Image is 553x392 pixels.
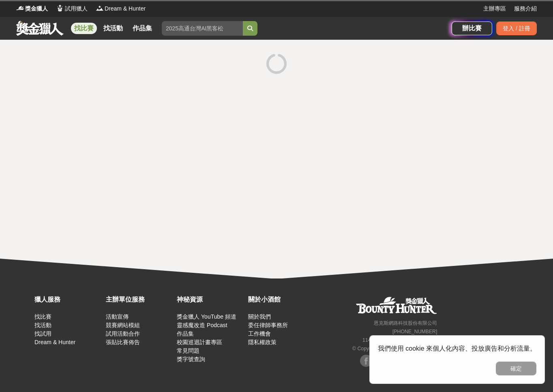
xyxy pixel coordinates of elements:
a: 找活動 [100,23,126,34]
img: Facebook [360,355,372,367]
a: 辦比賽 [452,21,492,35]
a: 試用活動合作 [106,330,140,337]
a: 工作機會 [248,330,271,337]
a: 委任律師事務所 [248,322,288,328]
a: 主辦專區 [483,4,506,13]
small: [PHONE_NUMBER] [392,329,437,334]
a: 獎金獵人 YouTube 頻道 [177,313,236,320]
a: 找比賽 [71,23,97,34]
span: 我們使用 cookie 來個人化內容、投放廣告和分析流量。 [378,345,536,352]
span: Dream & Hunter [105,4,146,13]
img: Logo [96,4,104,12]
span: 獎金獵人 [25,4,48,13]
a: 校園巡迴計畫專區 [177,339,222,345]
a: 找試用 [34,330,51,337]
a: 作品集 [129,23,155,34]
small: 恩克斯網路科技股份有限公司 [374,320,437,326]
a: 張貼比賽佈告 [106,339,140,345]
a: 找活動 [34,322,51,328]
a: Dream & Hunter [34,339,75,345]
a: LogoDream & Hunter [96,4,146,13]
a: Logo試用獵人 [56,4,88,13]
div: 登入 / 註冊 [496,21,537,35]
input: 2025高通台灣AI黑客松 [162,21,243,36]
small: © Copyright 2025 . All Rights Reserved. [352,346,437,351]
a: Logo獎金獵人 [16,4,48,13]
a: 服務介紹 [514,4,537,13]
img: Logo [56,4,64,12]
div: 神秘資源 [177,295,244,304]
a: 常見問題 [177,347,199,354]
a: 關於我們 [248,313,271,320]
a: 找比賽 [34,313,51,320]
a: 作品集 [177,330,194,337]
a: 隱私權政策 [248,339,276,345]
a: 活動宣傳 [106,313,129,320]
small: 11494 [STREET_ADDRESS] 3 樓 [362,337,437,343]
a: 靈感魔改造 Podcast [177,322,227,328]
div: 主辦單位服務 [106,295,173,304]
a: 獎字號查詢 [177,356,205,362]
span: 試用獵人 [65,4,88,13]
a: 競賽網站模組 [106,322,140,328]
div: 獵人服務 [34,295,102,304]
img: Logo [16,4,24,12]
div: 關於小酒館 [248,295,315,304]
button: 確定 [496,362,536,375]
